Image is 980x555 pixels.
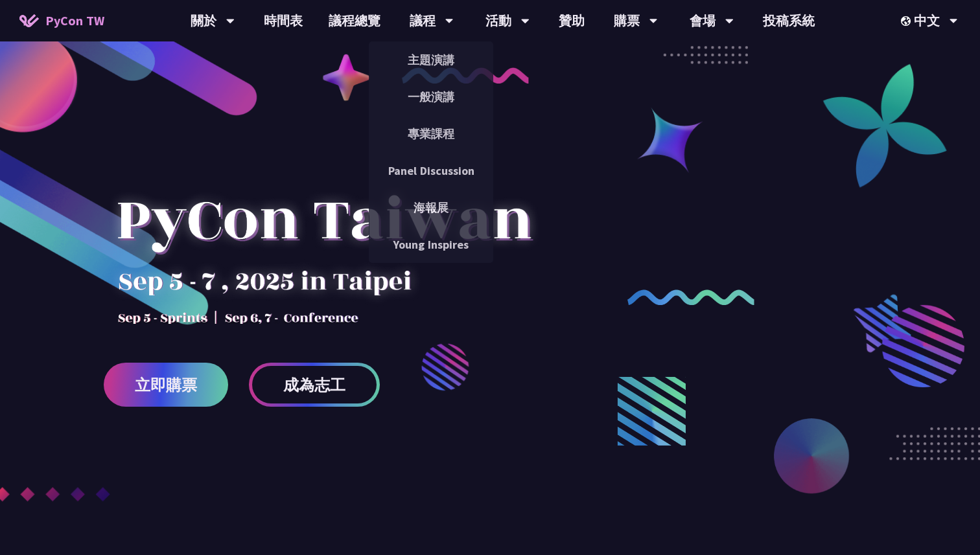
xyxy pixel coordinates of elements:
[19,14,39,27] img: Home icon of PyCon TW 2025
[45,11,104,30] span: PyCon TW
[369,192,493,223] a: 海報展
[627,289,755,306] img: curly-2.e802c9f.png
[369,119,493,149] a: 專業課程
[104,363,228,407] a: 立即購票
[6,5,117,37] a: PyCon TW
[135,377,197,393] span: 立即購票
[369,229,493,260] a: Young Inspires
[369,45,493,75] a: 主題演講
[369,82,493,112] a: 一般演講
[901,16,914,26] img: Locale Icon
[249,363,380,407] a: 成為志工
[369,155,493,186] a: Panel Discussion
[283,377,345,393] span: 成為志工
